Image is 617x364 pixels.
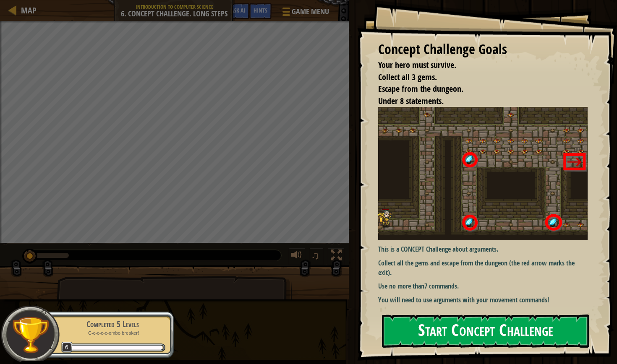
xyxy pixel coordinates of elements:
button: Toggle fullscreen [328,248,345,265]
p: Use no more than . [378,281,588,291]
p: This is a CONCEPT Challenge about arguments. [378,244,588,254]
div: Completed 5 Levels [60,318,165,330]
span: ♫ [311,249,319,262]
p: Collect all the gems and escape from the dungeon (the red arrow marks the exit). [378,258,588,278]
span: Hints [254,6,267,14]
li: Under 8 statements. [368,95,586,107]
p: C-c-c-c-c-ombo breaker! [60,330,165,336]
button: Start Concept Challenge [382,315,589,348]
span: Your hero must survive. [378,59,456,70]
a: Map [17,5,37,16]
li: Escape from the dungeon. [368,83,586,95]
span: Collect all 3 gems. [378,71,437,83]
button: Adjust volume [288,248,305,265]
img: Asses2 [378,107,588,240]
button: ♫ [309,248,324,265]
span: Escape from the dungeon. [378,83,463,94]
img: trophy.png [11,316,50,354]
button: Ask AI [227,3,249,19]
li: Your hero must survive. [368,59,586,71]
strong: 7 commands [424,281,457,291]
span: Map [21,5,37,16]
p: You will need to use arguments with your movement commands! [378,295,588,305]
span: Under 8 statements. [378,95,444,107]
div: Concept Challenge Goals [378,40,588,59]
button: Game Menu [276,3,334,23]
span: 6 [61,342,73,353]
span: Ask AI [231,6,245,14]
span: Game Menu [292,6,329,17]
li: Collect all 3 gems. [368,71,586,83]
